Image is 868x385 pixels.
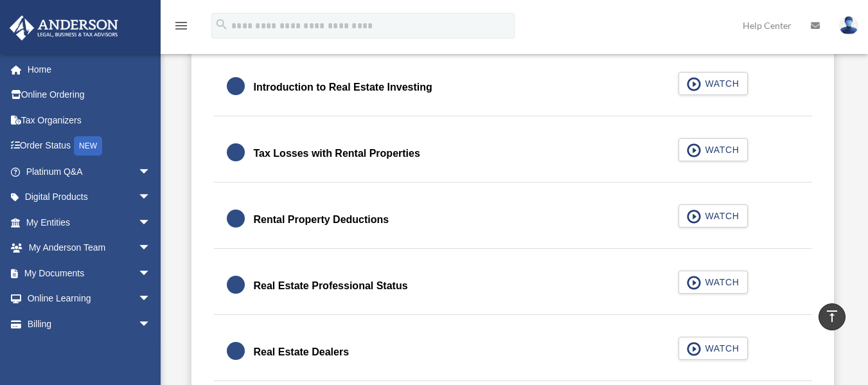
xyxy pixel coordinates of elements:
[138,184,164,211] span: arrow_drop_down
[138,210,164,236] span: arrow_drop_down
[138,311,164,337] span: arrow_drop_down
[9,210,170,235] a: My Entitiesarrow_drop_down
[138,159,164,185] span: arrow_drop_down
[824,309,840,324] i: vertical_align_top
[9,235,170,261] a: My Anderson Teamarrow_drop_down
[254,145,420,163] div: Tax Losses with Rental Properties
[173,22,189,33] a: menu
[6,15,122,40] img: Anderson Advisors Platinum Portal
[678,271,748,294] button: WATCH
[227,72,799,103] a: Introduction to Real Estate Investing WATCH
[254,78,432,96] div: Introduction to Real Estate Investing
[701,77,739,90] span: WATCH
[9,286,170,312] a: Online Learningarrow_drop_down
[9,133,170,159] a: Order StatusNEW
[819,303,846,330] a: vertical_align_top
[254,211,389,229] div: Rental Property Deductions
[9,260,170,286] a: My Documentsarrow_drop_down
[9,184,170,210] a: Digital Productsarrow_drop_down
[9,107,170,133] a: Tax Organizers
[138,260,164,287] span: arrow_drop_down
[9,159,170,184] a: Platinum Q&Aarrow_drop_down
[9,57,170,82] a: Home
[254,277,408,295] div: Real Estate Professional Status
[9,311,170,337] a: Billingarrow_drop_down
[701,210,739,222] span: WATCH
[701,143,739,156] span: WATCH
[254,343,350,361] div: Real Estate Dealers
[215,17,229,31] i: search
[227,271,799,301] a: Real Estate Professional Status WATCH
[74,136,102,156] div: NEW
[678,72,748,95] button: WATCH
[701,342,739,355] span: WATCH
[839,16,858,35] img: User Pic
[227,138,799,169] a: Tax Losses with Rental Properties WATCH
[678,337,748,360] button: WATCH
[678,204,748,228] button: WATCH
[9,82,170,108] a: Online Ordering
[701,276,739,289] span: WATCH
[173,18,189,33] i: menu
[138,235,164,262] span: arrow_drop_down
[138,286,164,312] span: arrow_drop_down
[678,138,748,161] button: WATCH
[227,337,799,368] a: Real Estate Dealers WATCH
[9,337,170,363] a: Events Calendar
[227,204,799,235] a: Rental Property Deductions WATCH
